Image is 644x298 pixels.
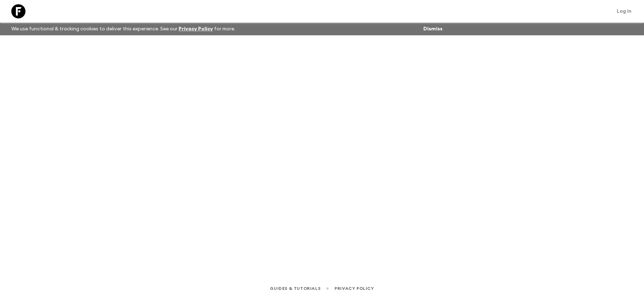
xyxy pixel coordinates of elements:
p: We use functional & tracking cookies to deliver this experience. See our for more. [8,23,238,35]
a: Privacy Policy [179,26,213,31]
a: Privacy Policy [335,285,374,292]
a: Guides & Tutorials [270,285,320,292]
button: Dismiss [422,24,444,34]
a: Log in [613,6,636,16]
